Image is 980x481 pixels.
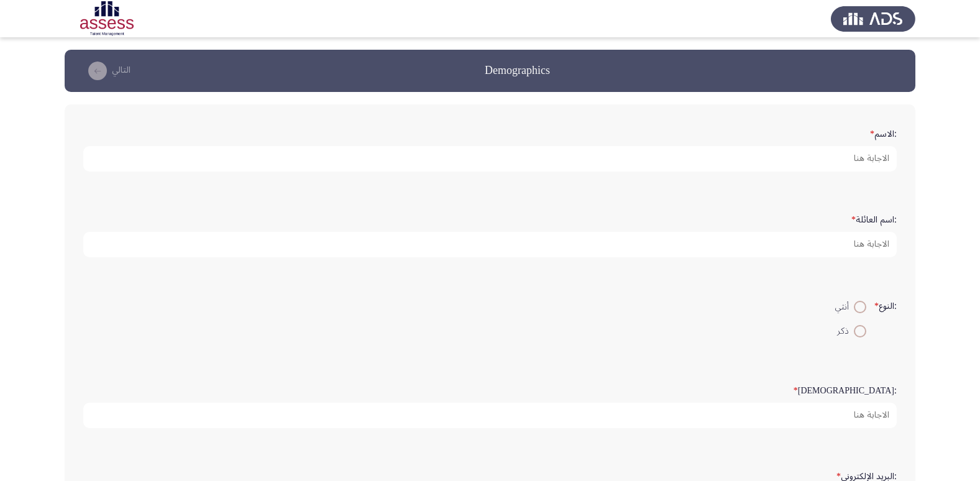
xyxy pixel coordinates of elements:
[870,129,897,140] label: :الاسم
[835,300,854,314] span: أنثي
[831,1,915,36] img: Assess Talent Management logo
[65,1,149,36] img: Assessment logo of OCM R1 ASSESS
[851,215,897,226] label: :اسم العائلة
[80,61,134,81] button: load next page
[837,324,854,339] span: ذكر
[83,232,897,257] input: add answer text
[83,146,897,172] input: add answer text
[874,301,897,312] label: :النوع
[83,403,897,428] input: add answer text
[794,386,897,396] label: :[DEMOGRAPHIC_DATA]
[485,63,550,78] h3: Demographics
